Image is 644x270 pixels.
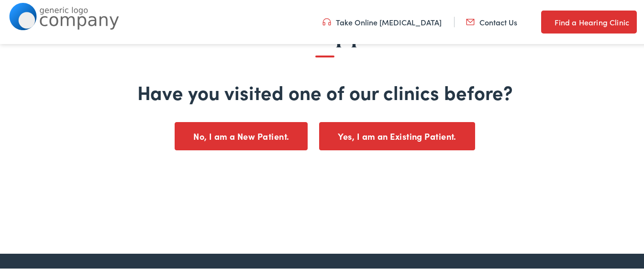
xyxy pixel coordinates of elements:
[541,10,637,33] a: Find a Hearing Clinic
[175,121,308,149] button: No, I am a New Patient.
[26,79,623,102] h2: Have you visited one of our clinics before?
[322,16,331,26] img: utility icon
[466,16,517,26] a: Contact Us
[322,16,442,26] a: Take Online [MEDICAL_DATA]
[319,121,475,149] button: Yes, I am an Existing Patient.
[466,16,475,26] img: utility icon
[541,15,550,27] img: utility icon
